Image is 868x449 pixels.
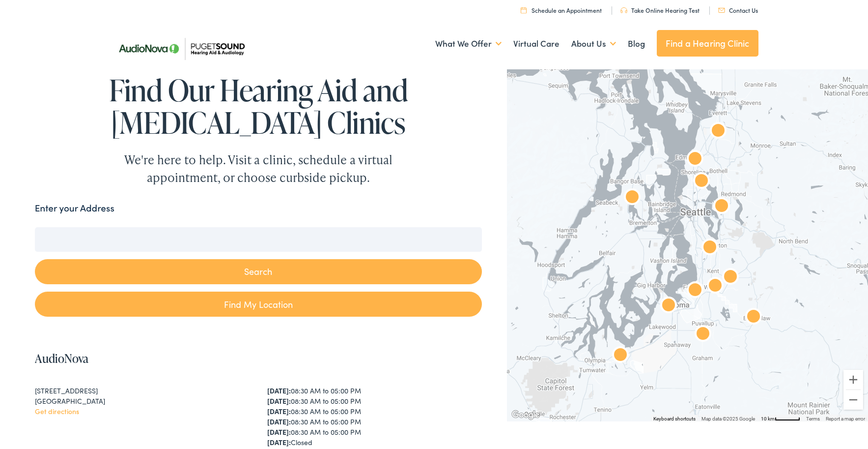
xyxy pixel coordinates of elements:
[267,406,291,416] strong: [DATE]:
[35,386,250,396] div: [STREET_ADDRESS]
[691,323,715,347] div: AudioNova
[826,416,865,421] a: Report a map error
[521,7,527,13] img: utility icon
[435,26,502,62] a: What We Offer
[509,409,542,421] a: Open this area in Google Maps (opens a new window)
[653,416,696,422] button: Keyboard shortcuts
[703,275,727,299] div: AudioNova
[657,295,680,318] div: AudioNova
[267,427,291,437] strong: [DATE]:
[267,396,291,406] strong: [DATE]:
[761,416,775,421] span: 10 km
[267,437,291,447] strong: [DATE]:
[35,292,482,317] a: Find My Location
[683,148,707,172] div: AudioNova
[758,415,803,421] button: Map Scale: 10 km per 48 pixels
[35,396,250,406] div: [GEOGRAPHIC_DATA]
[718,8,725,13] img: utility icon
[698,237,722,260] div: AudioNova
[628,26,645,62] a: Blog
[620,7,627,13] img: utility icon
[843,390,863,410] button: Zoom out
[35,406,79,416] a: Get directions
[718,6,758,14] a: Contact Us
[806,416,820,421] a: Terms (opens in new tab)
[843,370,863,389] button: Zoom in
[521,6,602,14] a: Schedule an Appointment
[571,26,616,62] a: About Us
[267,417,291,426] strong: [DATE]:
[719,266,742,290] div: AudioNova
[710,195,733,219] div: AudioNova
[267,386,291,395] strong: [DATE]:
[657,30,758,57] a: Find a Hearing Clinic
[35,350,88,366] a: AudioNova
[620,186,644,210] div: AudioNova
[683,279,707,303] div: AudioNova
[35,74,482,139] h1: Find Our Hearing Aid and [MEDICAL_DATA] Clinics
[690,170,713,194] div: AudioNova
[620,6,700,14] a: Take Online Hearing Test
[513,26,560,62] a: Virtual Care
[509,409,542,421] img: Google
[35,201,114,215] label: Enter your Address
[706,120,730,144] div: Puget Sound Hearing Aid &#038; Audiology by AudioNova
[35,227,482,252] input: Enter your address or zip code
[35,259,482,284] button: Search
[609,344,632,368] div: AudioNova
[701,416,755,421] span: Map data ©2025 Google
[742,306,765,329] div: AudioNova
[101,151,416,186] div: We're here to help. Visit a clinic, schedule a virtual appointment, or choose curbside pickup.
